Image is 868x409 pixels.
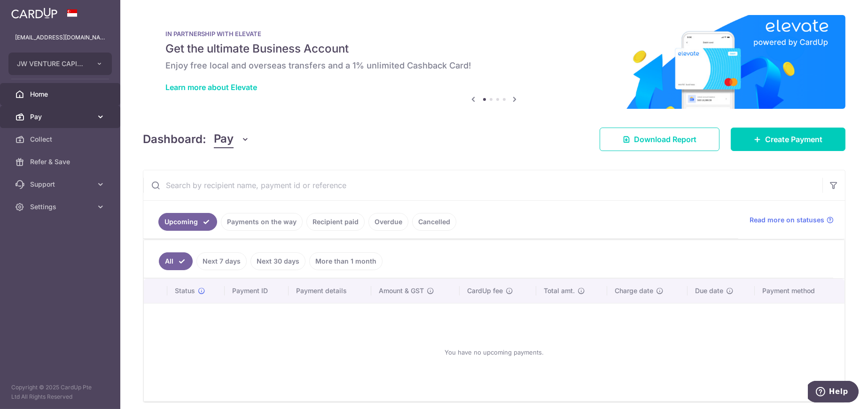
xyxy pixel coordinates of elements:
[467,286,503,295] span: CardUp fee
[30,202,92,212] span: Settings
[155,311,833,394] div: You have no upcoming payments.
[808,381,859,404] iframe: Opens a widget where you can find more information
[214,130,250,148] button: Pay
[30,157,92,167] span: Refer & Save
[21,7,40,15] span: Help
[544,286,575,295] span: Total amt.
[143,131,206,148] h4: Dashboard:
[412,213,456,231] a: Cancelled
[289,279,371,303] th: Payment details
[379,286,424,295] span: Amount & GST
[755,279,845,303] th: Payment method
[731,128,845,151] a: Create Payment
[750,215,834,225] a: Read more on statuses
[30,135,92,144] span: Collect
[165,41,823,56] h5: Get the ultimate Business Account
[221,213,303,231] a: Payments on the way
[225,279,289,303] th: Payment ID
[175,286,195,295] span: Status
[159,252,193,270] a: All
[30,112,92,121] span: Pay
[309,252,383,270] a: More than 1 month
[165,30,823,38] p: IN PARTNERSHIP WITH ELEVATE
[634,134,696,145] span: Download Report
[11,8,57,19] img: CardUp
[15,33,105,42] p: [EMAIL_ADDRESS][DOMAIN_NAME]
[17,59,86,68] span: JW VENTURE CAPITAL PTE. LTD.
[165,60,823,71] h6: Enjoy free local and overseas transfers and a 1% unlimited Cashback Card!
[306,213,365,231] a: Recipient paid
[368,213,408,231] a: Overdue
[615,286,653,295] span: Charge date
[30,90,92,99] span: Home
[695,286,723,295] span: Due date
[165,83,257,92] a: Learn more about Elevate
[143,170,822,200] input: Search by recipient name, payment id or reference
[8,53,112,75] button: JW VENTURE CAPITAL PTE. LTD.
[250,252,305,270] a: Next 30 days
[143,15,845,109] img: Renovation banner
[196,252,247,270] a: Next 7 days
[214,130,234,148] span: Pay
[750,215,824,225] span: Read more on statuses
[600,128,719,151] a: Download Report
[30,180,92,189] span: Support
[158,213,217,231] a: Upcoming
[765,134,822,145] span: Create Payment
